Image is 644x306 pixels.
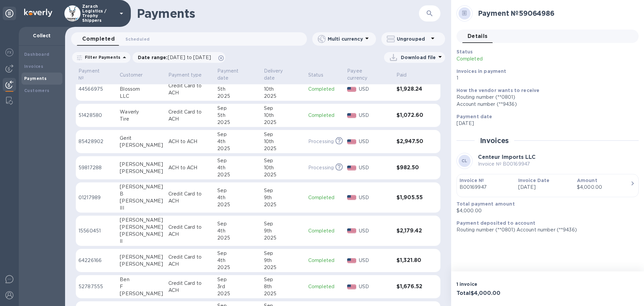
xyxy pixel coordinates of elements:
div: Sep [264,187,303,194]
b: Total payment amount [457,201,515,207]
div: 2025 [217,93,258,100]
div: 5th [217,112,258,119]
p: Payment type [168,72,202,79]
h3: $1,905.55 [396,194,427,201]
div: Sep [264,250,303,257]
b: Status [457,49,473,54]
div: [PERSON_NAME] [120,217,163,224]
div: 10th [264,86,303,93]
b: Dashboard [24,52,50,57]
div: 8th [264,283,303,290]
p: 1 invoice [457,281,545,288]
p: Completed [308,86,342,93]
p: Credit Card to ACH [168,82,212,96]
h3: $982.50 [396,165,427,171]
div: Sep [217,131,258,138]
div: 5th [217,86,258,93]
div: [PERSON_NAME] [120,224,163,231]
p: [DATE] [518,184,572,191]
img: USD [347,87,356,92]
h3: $1,321.80 [396,257,427,264]
div: 4th [217,164,258,171]
p: 44566975 [78,86,114,93]
p: Status [308,72,323,79]
p: B00169947 [460,184,513,191]
div: Tire [120,116,163,123]
b: Invoices in payment [457,69,506,74]
b: Invoice № [460,178,484,183]
span: Customer [120,72,151,79]
div: 2025 [264,93,303,100]
span: [DATE] to [DATE] [168,55,211,60]
p: 59817288 [78,164,114,171]
div: Sep [264,131,303,138]
div: 2025 [264,201,303,208]
div: 2025 [264,145,303,152]
span: Scheduled [125,36,150,43]
p: Completed [308,257,342,264]
p: Payment date [217,68,250,82]
div: Gerit [120,135,163,142]
div: 10th [264,112,303,119]
p: ACH to ACH [168,138,212,145]
p: Download file [401,54,436,61]
b: Centeur Imports LLC [478,154,536,160]
p: USD [359,112,391,119]
img: USD [347,258,356,263]
h1: Payments [137,6,419,20]
div: 2025 [217,234,258,242]
b: Customers [24,88,50,93]
span: Payment № [78,68,114,82]
b: CL [462,158,468,163]
img: USD [347,228,356,233]
p: Processing [308,164,334,171]
div: Date range:[DATE] to [DATE] [132,52,225,63]
h3: $1,676.52 [396,283,427,290]
div: Blossom [120,86,163,93]
h3: $1,072.60 [396,112,427,119]
span: Payee currency [347,68,391,82]
div: Sep [217,157,258,164]
p: Credit Card to ACH [168,224,212,238]
div: Sep [264,276,303,283]
div: Sep [217,187,258,194]
b: Payment date [457,114,492,119]
div: Ben [120,276,163,283]
h3: $1,928.24 [396,86,427,92]
p: 15560451 [78,227,114,234]
div: $4,000.00 [577,184,630,191]
div: Account number (**9436) [457,101,633,108]
b: Invoices [24,64,43,69]
p: USD [359,257,391,264]
p: Filter Payments [82,54,120,60]
div: 9th [264,227,303,234]
p: Credit Card to ACH [168,254,212,268]
div: 9th [264,194,303,201]
div: [PERSON_NAME] [120,161,163,168]
div: 9th [264,257,303,264]
p: Processing [308,138,334,145]
div: B [120,190,163,198]
div: [PERSON_NAME] [120,183,163,190]
p: 85428902 [78,138,114,145]
p: Ungrouped [397,36,429,42]
div: Sep [217,250,258,257]
span: Status [308,72,332,79]
p: Collect [24,32,60,39]
div: LLC [120,93,163,100]
p: 1 [457,75,633,82]
button: Invoice №B00169947Invoice Date[DATE]Amount$4,000.00 [457,174,639,197]
p: Completed [308,112,342,119]
div: [PERSON_NAME] [120,254,163,261]
b: How the vendor wants to receive [457,88,540,93]
p: Payee currency [347,68,382,82]
h2: Payment № 59064986 [478,9,633,17]
p: USD [359,86,391,93]
div: 2025 [264,119,303,126]
div: [PERSON_NAME] [120,142,163,149]
div: Sep [264,157,303,164]
span: Details [468,32,488,41]
span: Completed [82,34,115,44]
img: Foreign exchange [5,48,13,56]
img: USD [347,113,356,118]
